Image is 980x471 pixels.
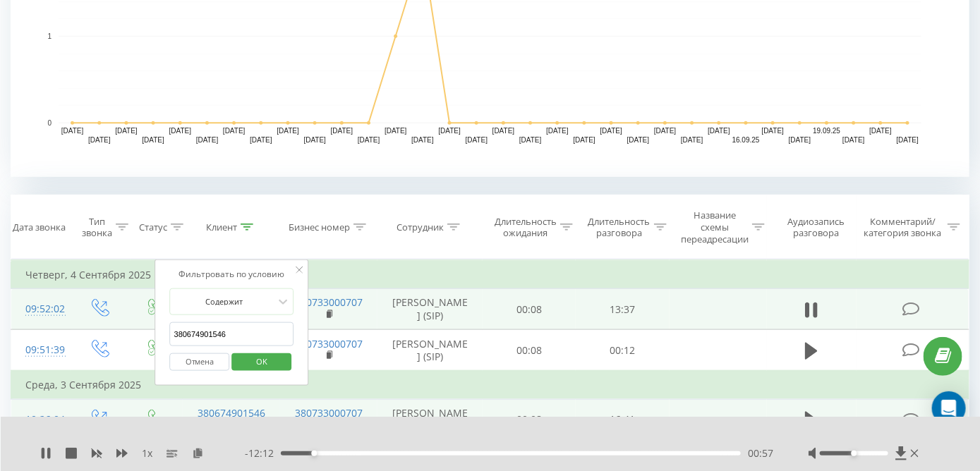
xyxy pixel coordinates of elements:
[295,337,363,350] a: 380733000707
[242,350,282,372] span: OK
[732,137,760,145] text: 16.09.25
[142,137,164,145] text: [DATE]
[483,289,576,330] td: 00:08
[170,322,294,347] input: Введите значение
[231,353,291,371] button: OK
[11,371,969,399] td: Среда, 3 Сентября 2025
[223,128,246,135] text: [DATE]
[869,128,892,135] text: [DATE]
[627,137,650,145] text: [DATE]
[289,221,350,233] div: Бизнес номер
[170,267,294,281] div: Фильтровать по условию
[61,128,84,135] text: [DATE]
[311,451,317,456] div: Accessibility label
[573,137,595,145] text: [DATE]
[600,128,623,135] text: [DATE]
[748,446,773,460] span: 00:57
[681,209,749,245] div: Название схемы переадресации
[708,128,730,135] text: [DATE]
[842,137,865,145] text: [DATE]
[115,128,138,135] text: [DATE]
[88,137,111,145] text: [DATE]
[483,330,576,372] td: 00:08
[25,295,56,323] div: 09:52:02
[780,216,853,240] div: Аудиозапись разговора
[588,216,651,240] div: Длительность разговора
[250,137,272,145] text: [DATE]
[206,221,237,233] div: Клиент
[495,216,557,240] div: Длительность ожидания
[25,336,56,364] div: 09:51:39
[385,128,407,135] text: [DATE]
[813,128,840,135] text: 19.09.25
[25,406,56,434] div: 10:26:04
[411,137,434,145] text: [DATE]
[13,221,66,233] div: Дата звонка
[11,261,969,289] td: Четверг, 4 Сентября 2025
[576,289,670,330] td: 13:37
[483,399,576,440] td: 00:08
[576,399,670,440] td: 16:41
[492,128,515,135] text: [DATE]
[245,446,281,460] span: - 12:12
[358,137,380,145] text: [DATE]
[295,406,363,420] a: 380733000707
[789,137,811,145] text: [DATE]
[47,32,52,40] text: 1
[762,128,785,135] text: [DATE]
[47,119,52,127] text: 0
[331,128,353,135] text: [DATE]
[397,221,444,233] div: Сотрудник
[142,446,152,460] span: 1 x
[576,330,670,372] td: 00:12
[897,137,919,145] text: [DATE]
[277,128,299,135] text: [DATE]
[196,137,219,145] text: [DATE]
[546,128,569,135] text: [DATE]
[852,451,857,456] div: Accessibility label
[377,330,482,372] td: [PERSON_NAME] (SIP)
[466,137,488,145] text: [DATE]
[139,221,167,233] div: Статус
[169,128,192,135] text: [DATE]
[932,391,966,425] div: Open Intercom Messenger
[295,295,363,309] a: 380733000707
[198,406,265,420] a: 380674901546
[377,399,482,440] td: [PERSON_NAME] (SIP)
[438,128,461,135] text: [DATE]
[861,216,944,240] div: Комментарий/категория звонка
[304,137,327,145] text: [DATE]
[654,128,677,135] text: [DATE]
[681,137,703,145] text: [DATE]
[170,353,230,371] button: Отмена
[519,137,542,145] text: [DATE]
[82,216,112,240] div: Тип звонка
[377,289,482,330] td: [PERSON_NAME] (SIP)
